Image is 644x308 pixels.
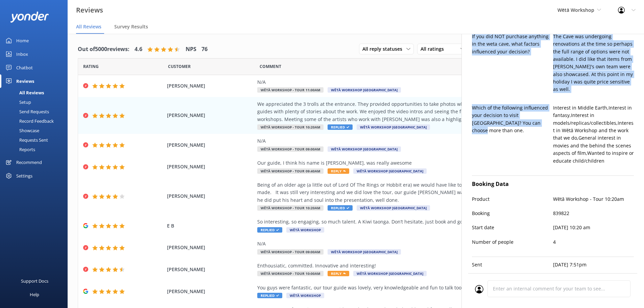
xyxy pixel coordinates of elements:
div: Reviews [16,74,34,88]
span: Wētā Workshop [GEOGRAPHIC_DATA] [357,124,430,130]
a: All Reviews [4,88,68,97]
div: Requests Sent [4,135,48,145]
span: Wētā Workshop [GEOGRAPHIC_DATA] [357,205,430,211]
span: Date [168,63,191,70]
span: Wētā Workshop [286,293,324,298]
span: Wētā Workshop [GEOGRAPHIC_DATA] [328,249,401,255]
div: Help [30,288,39,301]
p: The Cave was undergoing renovations at the time so perhaps the full range of options were not ava... [553,33,634,93]
p: Wētā Workshop - Tour 10:20am [553,195,634,203]
span: Wētā Workshop - Tour 09:00am [257,249,324,255]
div: Settings [16,169,32,183]
p: 4 [553,238,634,246]
div: Enthousiatic, committed. Innovative and interesting! [257,262,565,269]
span: Date [83,63,99,70]
div: Inbox [16,47,28,61]
span: Reply [328,271,349,276]
h4: Booking Data [472,180,634,189]
h4: 4.6 [135,45,142,54]
span: Wētā Workshop [286,227,324,233]
span: Wētā Workshop - Tour 09:40am [257,168,324,174]
div: Send Requests [4,107,49,116]
a: Requests Sent [4,135,68,145]
span: Replied [328,124,353,130]
div: All Reviews [4,88,44,97]
span: [PERSON_NAME] [167,141,254,149]
h3: Reviews [76,5,103,16]
span: Replied [328,205,353,211]
a: Record Feedback [4,116,68,126]
span: Wētā Workshop [GEOGRAPHIC_DATA] [353,168,427,174]
div: Being of an older age (a little out of Lord Of The Rings or Hobbit era) we would have like to see... [257,181,565,204]
p: [DATE] 7:51pm [553,261,634,268]
span: Survey Results [114,23,148,30]
p: If you did NOT purchase anything in the weta cave, what factors influenced your decision? [472,33,553,55]
p: Product [472,195,553,203]
div: Chatbot [16,61,33,74]
h4: Out of 5000 reviews: [78,45,129,54]
span: Question [260,63,281,70]
span: [PERSON_NAME] [167,244,254,251]
div: So interesting, so engaging, so much talent. A Kiwi taonga. Don’t hesitate, just book and go. [257,218,565,226]
div: Reports [4,145,35,154]
span: [PERSON_NAME] [167,112,254,119]
a: Showcase [4,126,68,135]
span: Replied [257,293,282,298]
div: N/A [257,78,565,86]
h4: 76 [201,45,208,54]
p: Interest in Middle Earth,Interest in fantasy,Interest in models/replicas/collectibles,Interest in... [553,104,634,165]
span: Reply [328,168,349,174]
span: [PERSON_NAME] [167,192,254,200]
div: You guys were fantastic, our tour guide was lovely, very knowledgeable and fun to talk too, also ... [257,284,565,291]
img: yonder-white-logo.png [10,11,49,23]
div: Home [16,34,29,47]
div: Showcase [4,126,39,135]
div: Our guide, I think his name is [PERSON_NAME], was really awesome [257,159,565,167]
p: 839822 [553,210,634,217]
p: [DATE] 10:20 am [553,224,634,231]
p: Start date [472,224,553,231]
a: Send Requests [4,107,68,116]
span: Wētā Workshop [GEOGRAPHIC_DATA] [353,271,427,276]
span: Wētā Workshop - Tour 10:20am [257,124,324,130]
span: [PERSON_NAME] [167,266,254,273]
span: Wētā Workshop - Tour 11:00am [257,87,324,93]
span: Wētā Workshop - Tour 09:00am [257,146,324,152]
div: Record Feedback [4,116,54,126]
p: Booking [472,210,553,217]
img: user_profile.svg [475,285,483,293]
div: Setup [4,97,31,107]
span: All Reviews [76,23,101,30]
span: Wētā Workshop - Tour 10:00am [257,271,324,276]
p: Which of the following influenced your decision to visit [GEOGRAPHIC_DATA]? You can choose more t... [472,104,553,135]
span: Wētā Workshop - Tour 10:20am [257,205,324,211]
span: Replied [257,227,282,233]
div: N/A [257,240,565,247]
span: All reply statuses [362,45,406,53]
div: Support Docs [21,274,48,288]
h4: NPS [186,45,196,54]
a: Reports [4,145,68,154]
span: [PERSON_NAME] [167,288,254,295]
div: Recommend [16,156,42,169]
span: Wētā Workshop [GEOGRAPHIC_DATA] [328,146,401,152]
span: Wētā Workshop [557,7,594,13]
p: Number of people [472,238,553,246]
span: E B [167,222,254,230]
div: N/A [257,137,565,145]
div: We appreciated the 3 trolls at the entrance. They provided opportunities to take photos whilst wa... [257,100,565,123]
span: [PERSON_NAME] [167,163,254,170]
a: Setup [4,97,68,107]
span: All ratings [421,45,448,53]
span: Wētā Workshop [GEOGRAPHIC_DATA] [328,87,401,93]
p: Sent [472,261,553,268]
span: [PERSON_NAME] [167,82,254,90]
